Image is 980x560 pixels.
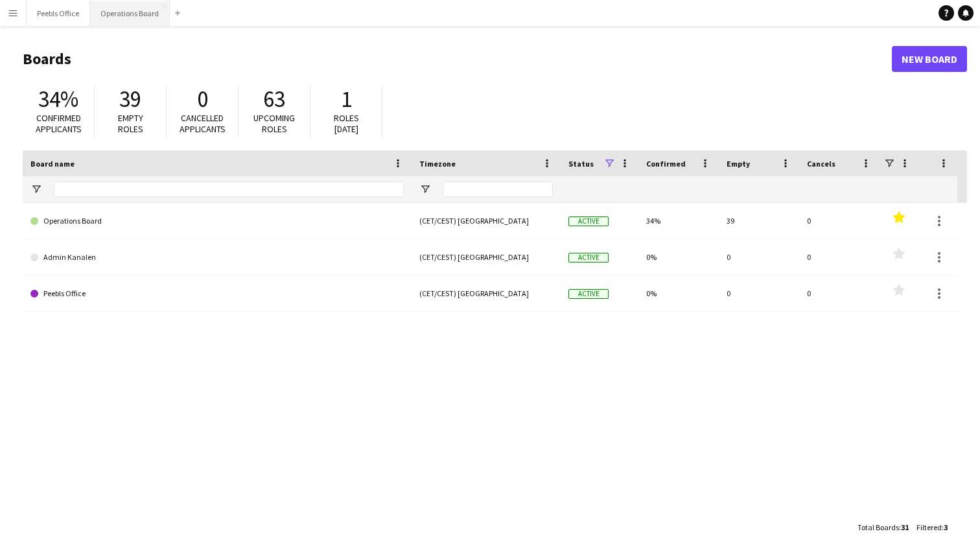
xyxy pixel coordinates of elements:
a: New Board [892,46,967,72]
span: Confirmed applicants [36,112,82,135]
span: Timezone [419,159,456,169]
span: Empty [727,159,750,169]
div: (CET/CEST) [GEOGRAPHIC_DATA] [412,239,561,275]
span: Confirmed [646,159,686,169]
input: Timezone Filter Input [443,181,553,197]
a: Peebls Office [30,275,404,312]
div: : [857,515,909,540]
div: 0% [638,275,719,311]
span: Active [568,289,609,299]
div: 0% [638,239,719,275]
h1: Boards [23,49,892,69]
div: 0 [719,275,799,311]
span: Roles [DATE] [334,112,359,135]
button: Open Filter Menu [419,183,431,195]
div: 0 [799,239,880,275]
span: Cancelled applicants [180,112,226,135]
button: Open Filter Menu [30,183,42,195]
span: 63 [263,85,285,113]
span: Status [568,159,594,169]
span: Empty roles [118,112,143,135]
span: Board name [30,159,75,169]
div: 39 [719,203,799,239]
span: Cancels [807,159,835,169]
span: Filtered [916,522,942,532]
span: 3 [944,522,948,532]
div: 34% [638,203,719,239]
div: 0 [799,275,880,311]
a: Operations Board [30,203,404,239]
div: 0 [719,239,799,275]
input: Board name Filter Input [54,181,404,197]
span: 31 [901,522,909,532]
div: (CET/CEST) [GEOGRAPHIC_DATA] [412,275,561,311]
div: 0 [799,203,880,239]
span: 34% [38,85,78,113]
div: (CET/CEST) [GEOGRAPHIC_DATA] [412,203,561,239]
span: Active [568,253,609,262]
button: Operations Board [90,1,170,26]
div: : [916,515,948,540]
span: 1 [341,85,352,113]
button: Peebls Office [27,1,90,26]
span: Total Boards [857,522,899,532]
span: Upcoming roles [253,112,295,135]
span: 39 [119,85,141,113]
span: Active [568,216,609,226]
a: Admin Kanalen [30,239,404,275]
span: 0 [197,85,208,113]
